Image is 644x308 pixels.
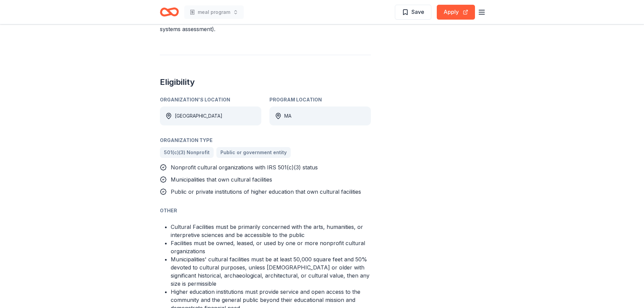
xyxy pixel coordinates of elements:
[284,112,291,120] div: MA
[171,176,272,183] span: Municipalities that own cultural facilities
[184,5,244,19] button: meal program
[160,77,371,88] h2: Eligibility
[160,207,371,215] div: Other
[160,136,371,144] div: Organization Type
[395,5,431,20] button: Save
[269,96,371,104] div: Program Location
[171,164,318,171] span: Nonprofit cultural organizations with IRS 501(c)(3) status
[198,8,230,16] span: meal program
[216,147,291,158] a: Public or government entity
[171,223,371,239] li: Cultural Facilities must be primarily concerned with the arts, humanities, or interpretive scienc...
[220,148,287,157] span: Public or government entity
[164,148,210,157] span: 501(c)(3) Nonprofit
[160,147,214,158] a: 501(c)(3) Nonprofit
[160,96,261,104] div: Organization's Location
[411,7,424,16] span: Save
[171,255,371,288] li: Municipalities' cultural facilities must be at least 50,000 square feet and 50% devoted to cultur...
[171,239,371,255] li: Facilities must be owned, leased, or used by one or more nonprofit cultural organizations
[171,188,361,195] span: Public or private institutions of higher education that own cultural facilities
[160,4,179,20] a: Home
[175,112,222,120] div: [GEOGRAPHIC_DATA]
[437,5,475,20] button: Apply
